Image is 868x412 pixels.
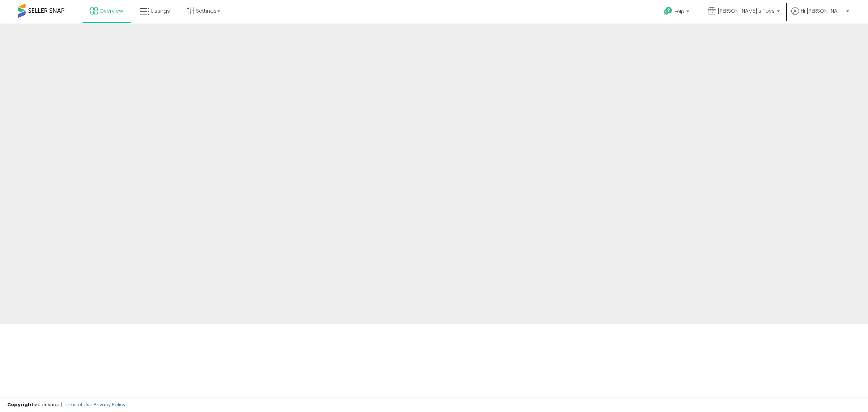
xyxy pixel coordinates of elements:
span: Help [675,8,684,14]
a: Help [658,1,697,24]
span: [PERSON_NAME]'s Toys [718,7,775,14]
a: Hi [PERSON_NAME] [791,7,849,24]
span: Overview [99,7,123,14]
span: Listings [151,7,170,14]
i: Get Help [664,7,673,16]
span: Hi [PERSON_NAME] [801,7,844,14]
